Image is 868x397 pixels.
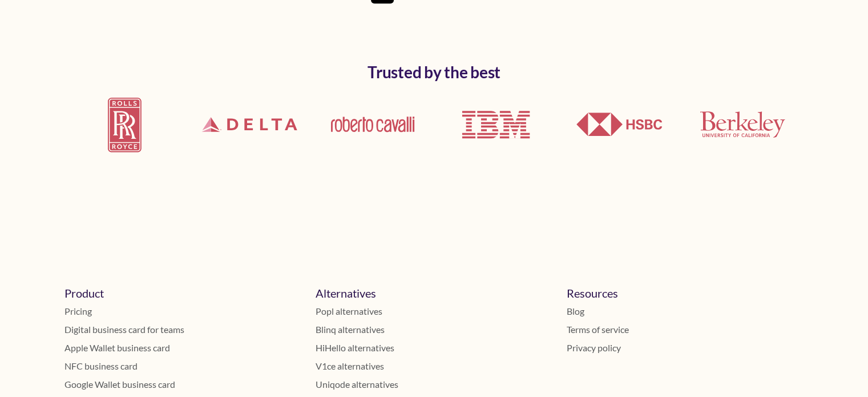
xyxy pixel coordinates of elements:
img: Roberto Cavalli [330,115,415,133]
img: UCLA Berkeley [700,111,785,138]
h5: Resources [567,286,804,300]
h2: Trusted by the best [71,63,797,81]
h5: Product [64,286,302,300]
img: IBM [453,82,539,167]
a: Blog [567,304,804,318]
a: Popl alternatives [316,304,553,318]
a: Blinq alternatives [316,323,553,336]
a: Google Wallet business card [64,378,302,391]
a: Privacy policy [567,341,804,355]
a: Pricing [64,304,302,318]
a: Terms of service [567,323,804,336]
img: Delta Airlines [195,85,304,163]
a: Digital business card for teams [64,323,302,336]
a: Uniqode alternatives [316,378,553,391]
img: HSBC [576,113,662,135]
a: Apple Wallet business card [64,341,302,355]
a: V1ce alternatives [316,359,553,373]
a: HiHello alternatives [316,341,553,355]
img: Rolls Royce [71,88,181,161]
a: NFC business card [64,359,302,373]
h5: Alternatives [316,286,553,300]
